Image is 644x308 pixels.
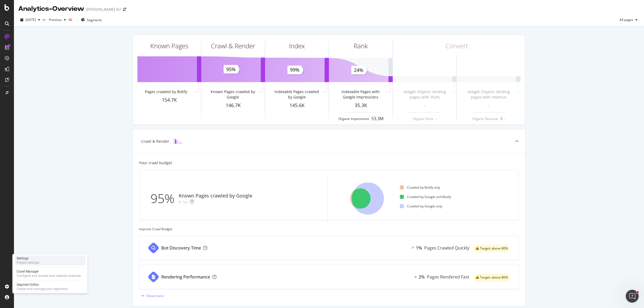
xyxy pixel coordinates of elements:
[371,116,383,122] div: 53.3M
[150,41,188,50] div: Known Pages
[480,276,508,279] span: Target: above 80%
[17,261,39,265] div: Project settings
[174,139,182,144] img: block-icon
[139,291,163,300] button: Show more
[201,102,265,109] div: 146.7K
[14,269,85,278] a: Crawl ManagerConfigure and access your website analyses
[338,116,369,121] div: Organic Impressions
[179,192,252,199] div: Known Pages crawled by Google
[17,269,81,274] div: Crawl Manager
[354,41,368,50] div: Rank
[139,236,519,260] a: Bot Discovery Time1%Pages Crawled Quicklywarning label
[18,16,42,24] button: [DATE]
[147,294,163,298] div: Show more
[87,18,102,22] span: Segments
[161,274,210,280] div: Rendering Performance
[289,41,305,50] div: Index
[329,102,393,109] div: 35.3K
[480,247,508,250] span: Target: above 80%
[400,195,451,199] div: Crawled by Google and Botify
[179,201,181,203] img: Equal
[17,287,68,291] div: Create and manage your segments
[42,17,47,22] span: vs
[17,256,39,261] div: Settings
[137,97,201,104] div: 154.7K
[273,89,321,100] div: Indexable Pages crawled by Google
[474,245,510,252] div: warning label
[424,245,469,251] div: Pages Crawled Quickly
[400,204,442,208] div: Crawled by Google only
[14,282,85,292] a: Segment EditorCreate and manage your segments
[626,290,639,303] iframe: Intercom live chat
[161,245,201,251] div: Bot Discovery Time
[427,274,469,280] div: Pages Rendered Fast
[139,265,519,289] a: Rendering Performance2%Pages Rendered Fastwarning label
[139,160,172,166] div: Your crawl budget
[79,16,104,24] button: Segments
[265,102,329,109] div: 145.6K
[400,185,440,190] div: Crawled by Botify only
[25,17,36,22] span: 2025 Oct. 12th
[123,8,126,11] div: arrow-right-arrow-left
[14,256,85,265] a: SettingsProject settings
[47,16,68,24] button: Previous
[617,16,640,24] button: All pages
[182,199,188,205] div: 1pt
[47,17,62,22] span: Previous
[17,283,68,287] div: Segment Editor
[141,139,169,144] div: Crawl & Render
[18,4,84,13] div: Analytics - Overview
[211,41,255,50] div: Crawl & Render
[145,89,187,94] div: Pages crawled by Botify
[209,89,257,100] div: Known Pages crawled by Google
[416,245,422,251] div: 1%
[617,17,633,22] span: All pages
[151,190,179,207] div: 95%
[474,274,510,281] div: warning label
[139,227,519,231] div: Improve Crawl Budget
[336,89,385,100] div: Indexable Pages with Google Impressions
[419,274,425,280] div: 2%
[17,274,81,278] div: Configure and access your website analyses
[86,7,121,12] div: [PERSON_NAME] AU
